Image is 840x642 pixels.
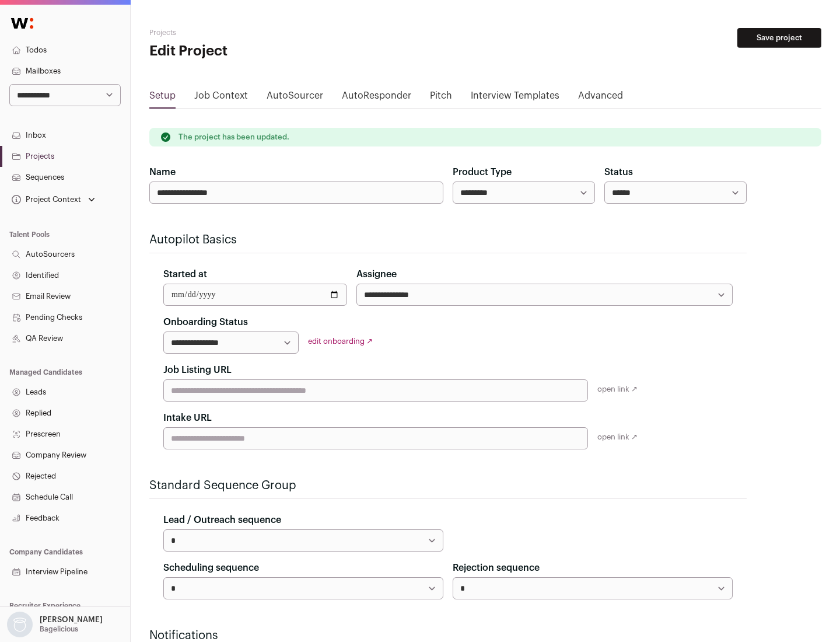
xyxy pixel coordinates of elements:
h1: Edit Project [149,42,373,61]
p: [PERSON_NAME] [40,615,103,624]
h2: Projects [149,28,373,37]
label: Assignee [356,267,397,281]
label: Rejection sequence [453,561,540,575]
a: AutoResponder [342,89,411,107]
a: Interview Templates [471,89,559,107]
p: Bagelicious [40,624,78,634]
label: Onboarding Status [163,315,248,329]
label: Started at [163,267,207,281]
label: Job Listing URL [163,363,232,377]
h2: Autopilot Basics [149,232,747,248]
button: Save project [737,28,821,48]
a: AutoSourcer [267,89,323,107]
a: Advanced [578,89,623,107]
label: Intake URL [163,411,212,425]
label: Name [149,165,176,179]
a: Pitch [430,89,452,107]
a: edit onboarding ↗ [308,337,373,345]
img: nopic.png [7,612,33,637]
h2: Standard Sequence Group [149,477,747,494]
label: Lead / Outreach sequence [163,513,281,527]
div: Project Context [9,195,81,204]
label: Scheduling sequence [163,561,259,575]
img: Wellfound [5,12,40,35]
a: Job Context [194,89,248,107]
a: Setup [149,89,176,107]
label: Product Type [453,165,512,179]
label: Status [604,165,633,179]
button: Open dropdown [5,612,105,637]
button: Open dropdown [9,191,97,208]
p: The project has been updated. [178,132,289,142]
